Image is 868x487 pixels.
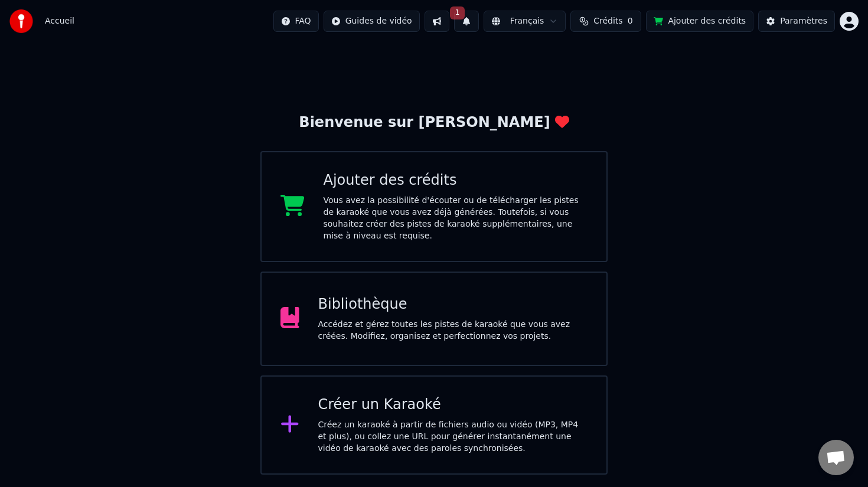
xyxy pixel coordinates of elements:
[318,396,588,414] div: Créer un Karaoké
[299,113,569,132] div: Bienvenue sur [PERSON_NAME]
[45,15,74,27] nav: breadcrumb
[450,6,465,19] span: 1
[646,11,753,32] button: Ajouter des crédits
[318,295,588,314] div: Bibliothèque
[324,11,420,32] button: Guides de vidéo
[818,440,854,475] a: Ouvrir le chat
[318,319,588,342] div: Accédez et gérez toutes les pistes de karaoké que vous avez créées. Modifiez, organisez et perfec...
[628,15,633,27] span: 0
[45,15,74,27] span: Accueil
[324,171,588,190] div: Ajouter des crédits
[780,15,827,27] div: Paramètres
[570,11,641,32] button: Crédits0
[318,419,588,455] div: Créez un karaoké à partir de fichiers audio ou vidéo (MP3, MP4 et plus), ou collez une URL pour g...
[758,11,835,32] button: Paramètres
[593,15,622,27] span: Crédits
[273,11,319,32] button: FAQ
[9,9,33,33] img: youka
[324,195,588,242] div: Vous avez la possibilité d'écouter ou de télécharger les pistes de karaoké que vous avez déjà gén...
[454,11,479,32] button: 1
